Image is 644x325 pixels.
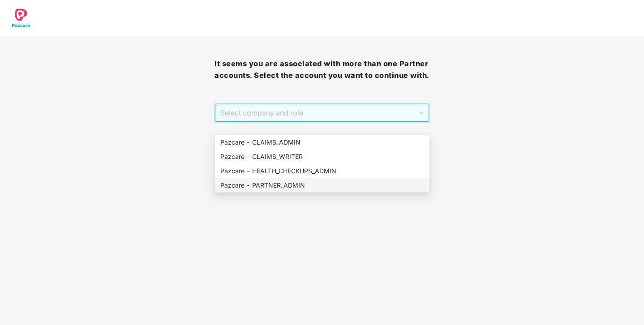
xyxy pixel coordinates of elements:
[220,180,424,190] div: Pazcare - PARTNER_ADMIN
[215,178,429,192] div: Pazcare - PARTNER_ADMIN
[220,104,423,121] span: Select company and role
[215,135,429,150] div: Pazcare - CLAIMS_ADMIN
[215,164,429,178] div: Pazcare - HEALTH_CHECKUPS_ADMIN
[220,152,424,162] div: Pazcare - CLAIMS_WRITER
[220,137,424,147] div: Pazcare - CLAIMS_ADMIN
[220,166,424,176] div: Pazcare - HEALTH_CHECKUPS_ADMIN
[215,58,429,81] h3: It seems you are associated with more than one Partner accounts. Select the account you want to c...
[215,150,429,164] div: Pazcare - CLAIMS_WRITER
